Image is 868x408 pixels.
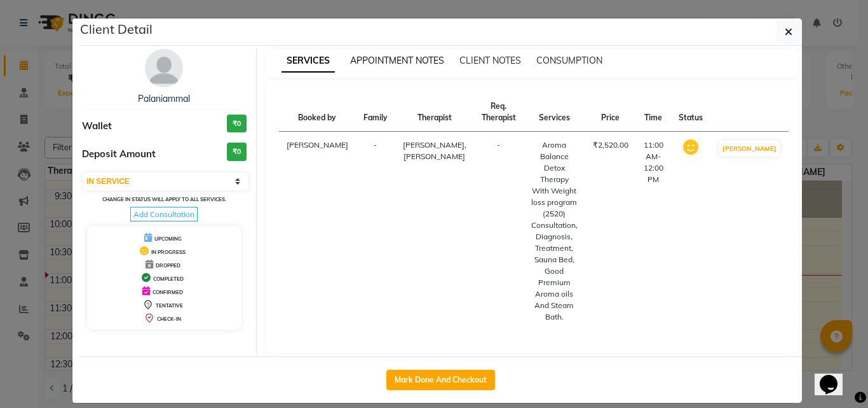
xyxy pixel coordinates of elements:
th: Booked by [279,93,356,132]
span: Wallet [82,119,112,134]
button: Mark Done And Checkout [386,370,495,390]
th: Time [636,93,671,132]
span: CONFIRMED [153,289,183,295]
td: - [474,132,524,331]
td: [PERSON_NAME] [279,132,356,331]
a: Palaniammal [138,93,190,104]
span: COMPLETED [153,276,184,282]
th: Status [671,93,710,132]
td: - [356,132,395,331]
h5: Client Detail [80,20,153,39]
span: [PERSON_NAME] [403,140,465,150]
span: CLIENT NOTES [459,55,521,66]
div: Aroma Balance Detox Therapy With Weight loss program (2520) Consultation, Diagnosis, Treatment, S... [531,139,578,323]
span: Deposit Amount [82,147,156,162]
h3: ₹0 [227,143,247,161]
button: [PERSON_NAME] [719,141,780,157]
span: IN PROGRESS [151,249,186,255]
div: ₹2,520.00 [593,139,628,151]
img: avatar [145,49,183,87]
td: 11:00 AM-12:00 PM [636,132,671,331]
th: Req. Therapist [474,93,524,132]
span: Add Consultation [130,207,198,222]
span: DROPPED [156,262,180,269]
iframe: chat widget [815,357,855,395]
span: APPOINTMENT NOTES [350,55,444,66]
span: UPCOMING [154,236,182,242]
th: Family [356,93,395,132]
span: CHECK-IN [157,316,181,322]
span: CONSUMPTION [536,55,602,66]
th: Price [585,93,636,132]
h3: ₹0 [227,115,247,133]
span: SERVICES [281,50,335,73]
small: Change in status will apply to all services. [102,196,226,202]
th: Therapist [395,93,474,132]
th: Services [524,93,585,132]
span: TENTATIVE [156,302,183,309]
